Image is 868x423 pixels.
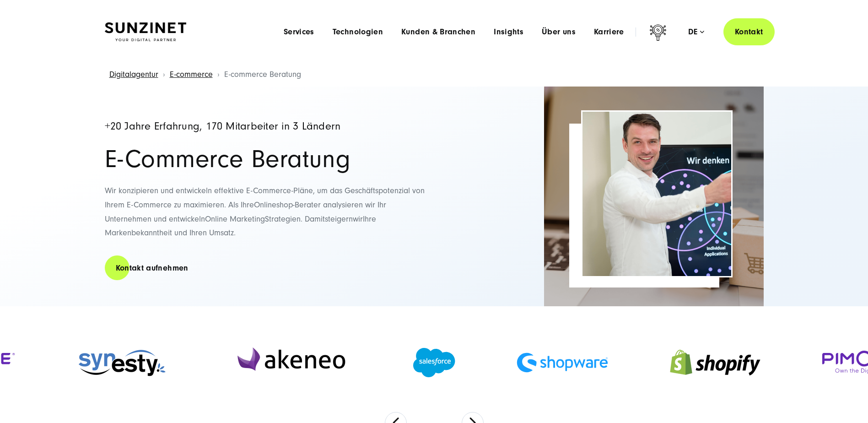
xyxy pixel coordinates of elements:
span: . Damit [301,214,325,224]
img: Shopify Partner Agentur - Digitalagentur SUNZINET [669,338,761,387]
img: Full-Service Digitalagentur SUNZINET - E-Commerce Beratung_2 [544,87,764,306]
h1: E-Commerce Beratung [105,146,425,172]
img: Akeneo Partner Agentur - Digitalagentur für Pim-Implementierung SUNZINET [230,340,352,385]
h4: +20 Jahre Erfahrung, 170 Mitarbeiter in 3 Ländern [105,121,425,132]
a: Digitalagentur [109,70,158,79]
img: SUNZINET Full Service Digital Agentur [105,22,186,42]
a: Technologien [333,27,383,37]
a: Services [284,27,314,37]
a: Kontakt [723,18,775,45]
img: Synesty Agentur - Digitalagentur für Systemintegration und Prozessautomatisierung SUNZINET [77,345,168,380]
span: hop-Berater analysieren wir Ihr Unternehmen und entwickeln [105,200,386,224]
a: Über uns [542,27,576,37]
a: Insights [494,27,523,37]
img: Shopware Partner Agentur - Digitalagentur SUNZINET [517,352,608,373]
span: steigern [325,214,353,224]
img: Salesforce Partner Agentur - Digitalagentur SUNZINET [413,348,455,377]
span: Onlines [254,200,280,210]
span: Strategien [265,214,301,224]
div: de [688,27,704,37]
a: Karriere [594,27,624,37]
span: E-commerce Beratung [224,70,301,79]
a: Kunden & Branchen [401,27,475,37]
a: Kontakt aufnehmen [105,255,199,281]
a: E-commerce [170,70,213,79]
span: Online Marketing [205,214,265,224]
span: wir [353,214,363,224]
img: E-Commerce Beratung Header | Mitarbeiter erklärt etwas vor einem Bildschirm [582,112,731,276]
span: Wir konzipieren und entwickeln effektive E-Commerce-Pläne, um das Geschäftspotenzial von Ihrem E-... [105,186,425,210]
